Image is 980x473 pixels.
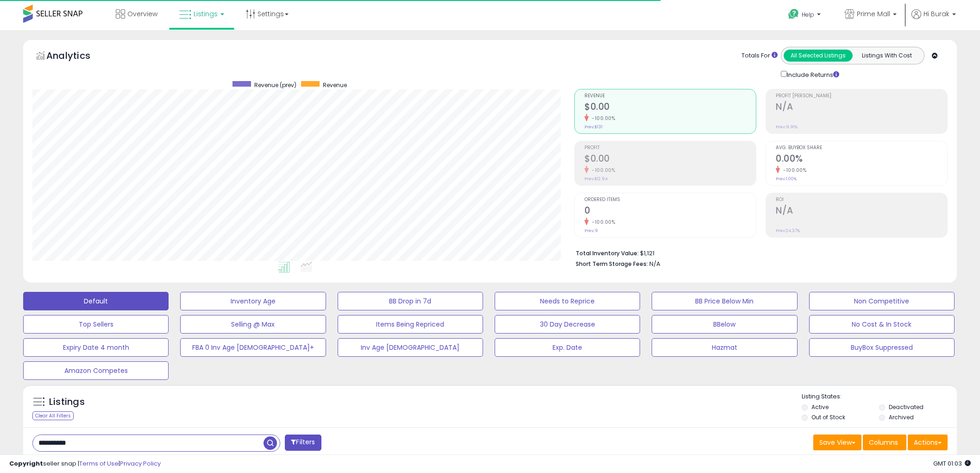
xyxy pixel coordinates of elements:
span: Help [802,11,814,19]
button: Items Being Repriced [338,315,483,334]
span: Profit [584,145,756,151]
span: Columns [869,438,898,447]
small: -100.00% [780,167,806,174]
button: Inv Age [DEMOGRAPHIC_DATA] [338,338,483,357]
a: Help [781,1,830,30]
small: Prev: 9.91% [776,124,798,130]
button: Columns [863,435,906,450]
label: Out of Stock [811,413,845,421]
h2: 0.00% [776,153,947,166]
li: $1,121 [576,247,941,258]
span: ROI [776,197,947,202]
span: Revenue (prev) [254,81,296,89]
a: Terms of Use [79,459,119,468]
button: BBelow [652,315,797,334]
i: Get Help [788,8,799,20]
small: Prev: $131 [584,124,603,130]
div: Totals For [741,51,778,60]
span: Overview [127,9,157,19]
button: 30 Day Decrease [495,315,640,334]
label: Archived [889,413,914,421]
button: Filters [285,435,321,451]
button: BuyBox Suppressed [809,338,955,357]
button: Exp. Date [495,338,640,357]
button: Actions [908,435,948,450]
button: Needs to Reprice [495,292,640,310]
h5: Listings [49,396,85,409]
h2: N/A [776,205,947,218]
div: seller snap | | [9,460,161,468]
small: Prev: 1.00% [776,176,797,182]
small: -100.00% [589,115,615,122]
span: 2025-08-10 01:03 GMT [933,459,971,468]
h2: $0.00 [584,153,756,166]
span: Ordered Items [584,197,756,202]
label: Deactivated [889,403,923,411]
span: Prime Mall [857,9,890,19]
button: BB Price Below Min [652,292,797,310]
button: FBA 0 Inv Age [DEMOGRAPHIC_DATA]+ [180,338,326,357]
button: Hazmat [652,338,797,357]
h2: N/A [776,101,947,114]
button: All Selected Listings [784,50,853,62]
span: Avg. Buybox Share [776,145,947,151]
span: Revenue [584,94,756,99]
button: Top Sellers [23,315,169,334]
button: Default [23,292,169,310]
h2: $0.00 [584,101,756,114]
span: N/A [649,259,660,268]
small: Prev: 9 [584,228,598,233]
span: Profit [PERSON_NAME] [776,94,947,99]
button: Amazon Competes [23,361,169,380]
small: -100.00% [589,167,615,174]
button: Expiry Date 4 month [23,338,169,357]
div: Clear All Filters [32,411,74,420]
strong: Copyright [9,459,43,468]
span: Listings [194,9,218,19]
a: Privacy Policy [120,459,161,468]
span: Revenue [323,81,347,89]
button: Selling @ Max [180,315,326,334]
h5: Analytics [46,49,108,64]
small: -100.00% [589,219,615,226]
a: Hi Burak [911,9,956,30]
h2: 0 [584,205,756,218]
span: Hi Burak [923,9,949,19]
button: Inventory Age [180,292,326,310]
label: Active [811,403,829,411]
button: Non Competitive [809,292,955,310]
small: Prev: 24.37% [776,228,800,233]
button: Save View [813,435,861,450]
small: Prev: $12.94 [584,176,608,182]
button: Listings With Cost [852,50,921,62]
b: Total Inventory Value: [576,249,639,257]
p: Listing States: [802,392,957,401]
div: Include Returns [774,69,850,80]
button: BB Drop in 7d [338,292,483,310]
button: No Cost & In Stock [809,315,955,334]
b: Short Term Storage Fees: [576,260,648,268]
